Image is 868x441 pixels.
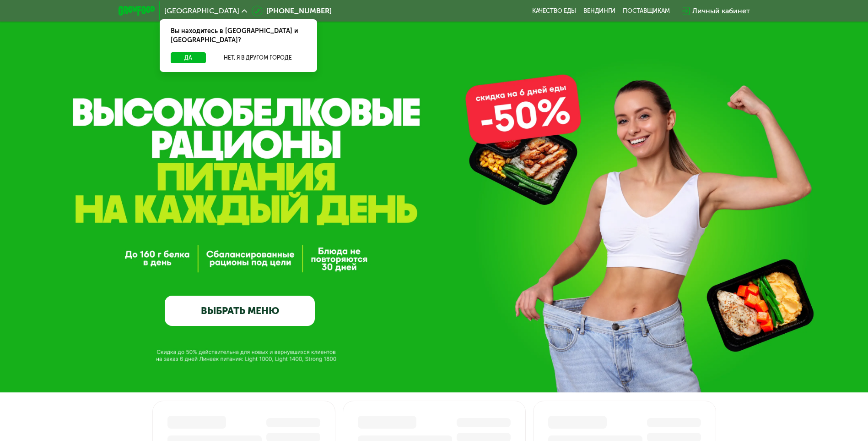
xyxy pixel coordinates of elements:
[532,7,576,15] a: Качество еды
[164,7,239,15] span: [GEOGRAPHIC_DATA]
[171,52,206,63] button: Да
[623,7,670,15] div: поставщикам
[252,6,332,17] a: [PHONE_NUMBER]
[583,7,615,15] a: Вендинги
[160,19,317,52] div: Вы находитесь в [GEOGRAPHIC_DATA] и [GEOGRAPHIC_DATA]?
[210,52,306,63] button: Нет, я в другом городе
[692,6,750,17] div: Личный кабинет
[165,296,315,326] a: ВЫБРАТЬ МЕНЮ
